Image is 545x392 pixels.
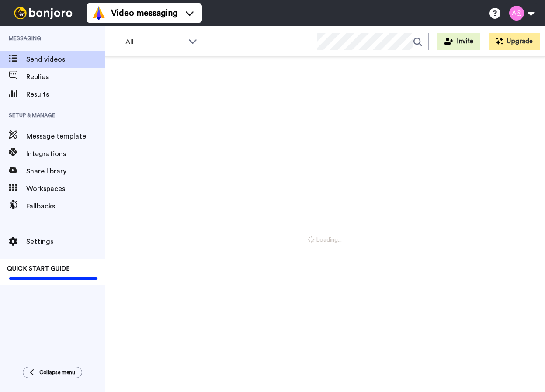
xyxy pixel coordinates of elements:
span: Send videos [26,54,105,65]
span: Results [26,89,105,100]
span: Fallbacks [26,201,105,212]
button: Collapse menu [23,367,82,378]
button: Invite [437,33,480,50]
span: Share library [26,166,105,177]
span: Integrations [26,149,105,159]
button: Upgrade [489,33,540,50]
span: QUICK START GUIDE [7,266,70,272]
span: Message template [26,131,105,142]
img: bj-logo-header-white.svg [10,7,76,19]
span: Video messaging [111,7,177,19]
span: Loading... [308,236,342,244]
img: vm-color.svg [92,6,106,20]
span: Replies [26,72,105,82]
span: Settings [26,236,105,247]
span: All [125,37,184,47]
span: Collapse menu [39,369,75,376]
span: Workspaces [26,184,105,194]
